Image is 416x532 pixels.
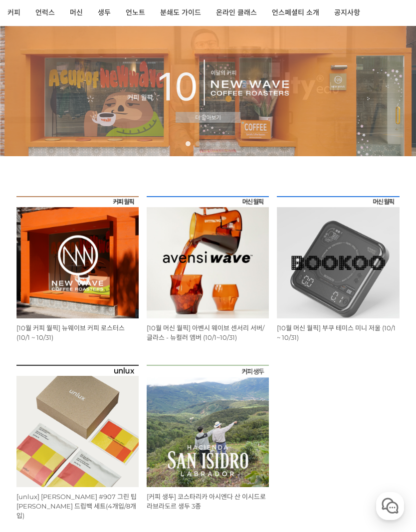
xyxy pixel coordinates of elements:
a: 5 [225,141,230,146]
a: 언노트 [118,0,153,25]
span: 홈 [31,331,37,339]
a: 언스페셜티 소개 [264,0,327,25]
a: 홈 [3,316,66,341]
img: [10월 커피 월픽] 뉴웨이브 커피 로스터스 (10/1 ~ 10/31) [16,196,139,318]
a: 1 [186,141,191,146]
a: 생두 [90,0,118,25]
a: [10월 머신 월픽] 부쿠 테미스 미니 저울 (10/1 ~ 10/31) [277,324,396,341]
a: 분쇄도 가이드 [153,0,208,25]
a: 머신 [62,0,90,25]
a: 대화 [66,316,129,341]
img: [10월 머신 월픽] 아벤시 웨이브 센서리 서버/글라스 - 뉴컬러 앰버 (10/1~10/31) [147,196,269,318]
a: 공지사항 [327,0,368,25]
a: [unlux] [PERSON_NAME] #907 그린 팁 [PERSON_NAME] 드립백 세트(4개입/8개입) [16,493,137,520]
a: 4 [215,141,220,146]
a: 설정 [129,316,192,341]
a: 언럭스 [28,0,62,25]
img: [10월 머신 월픽] 부쿠 테미스 미니 저울 (10/1 ~ 10/31) [277,196,399,318]
img: [unlux] 파나마 잰슨 #907 그린 팁 게이샤 워시드 드립백 세트(4개입/8개입) [16,365,139,487]
img: 코스타리카 아시엔다 산 이시드로 라브라도르 [147,365,269,487]
a: 온라인 클래스 [208,0,264,25]
a: [10월 커피 월픽] 뉴웨이브 커피 로스터스 (10/1 ~ 10/31) [16,324,125,341]
span: 대화 [91,332,103,340]
a: 2 [196,141,201,146]
a: [10월 머신 월픽] 아벤시 웨이브 센서리 서버/글라스 - 뉴컬러 앰버 (10/1~10/31) [147,324,264,341]
a: 3 [206,141,210,146]
a: [커피 생두] 코스타리카 아시엔다 산 이시드로 라브라도르 생두 3종 [147,493,266,510]
span: 설정 [154,331,166,339]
